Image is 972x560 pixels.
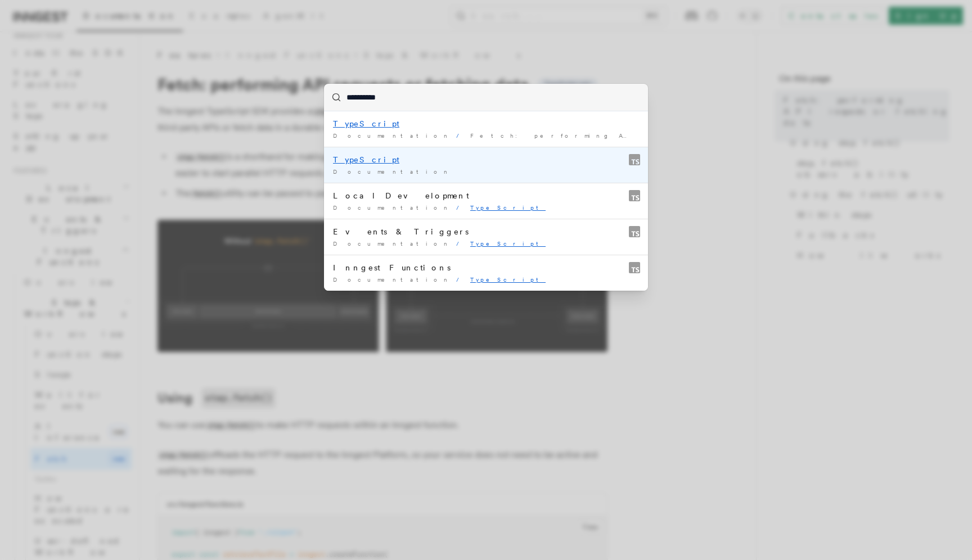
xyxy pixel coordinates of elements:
div: Local Development [333,190,639,201]
span: / [456,132,466,139]
mark: TypeScript [470,240,546,247]
mark: TypeScript [470,204,546,211]
span: Documentation [333,276,452,283]
span: / [456,240,466,247]
span: / [456,204,466,211]
mark: TypeScript [333,119,399,128]
span: Documentation [333,132,452,139]
span: / [456,276,466,283]
mark: TypeScript [333,155,399,164]
span: Documentation [333,240,452,247]
div: Events & Triggers [333,226,639,237]
mark: TypeScript [470,276,546,283]
span: Documentation [333,168,452,175]
span: Fetch: performing API requests or fetching data only [470,132,970,139]
div: Inngest Functions [333,262,639,273]
span: Documentation [333,204,452,211]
